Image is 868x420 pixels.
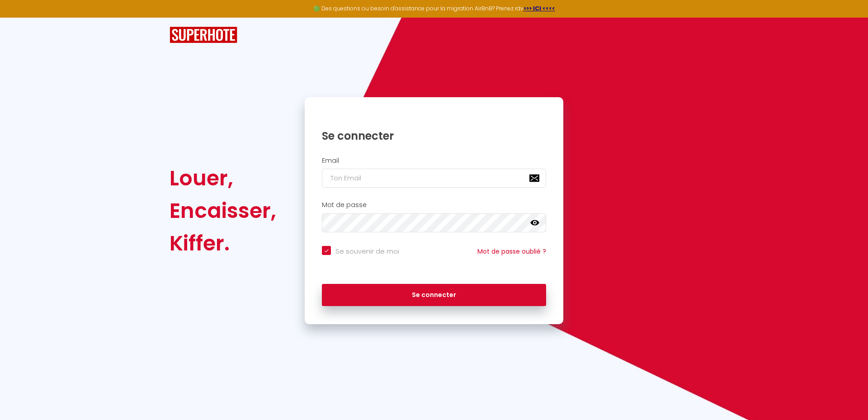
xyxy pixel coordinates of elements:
[322,169,546,188] input: Ton Email
[170,194,276,227] div: Encaisser,
[322,157,546,165] h2: Email
[322,129,546,143] h1: Se connecter
[170,227,276,260] div: Kiffer.
[322,284,546,307] button: Se connecter
[524,5,555,12] a: >>> ICI <<<<
[477,247,546,256] a: Mot de passe oublié ?
[170,162,276,194] div: Louer,
[322,201,546,209] h2: Mot de passe
[170,27,237,43] img: SuperHote logo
